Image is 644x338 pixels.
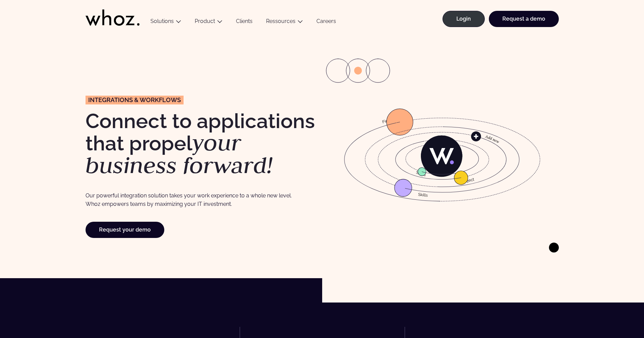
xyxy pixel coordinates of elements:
[86,127,273,180] em: your business forward!
[144,18,188,27] button: Solutions
[266,18,295,24] a: Ressources
[88,97,181,103] span: Integrations & Workflows
[229,18,259,27] a: Clients
[259,18,310,27] button: Ressources
[599,293,635,329] iframe: Chatbot
[195,18,215,24] a: Product
[86,111,319,177] h1: Connect to applications that propel
[86,222,164,238] a: Request your demo
[443,11,485,27] a: Login
[188,18,229,27] button: Product
[86,191,295,209] p: Our powerful integration solution takes your work experience to a whole new level. Whoz empowers ...
[310,18,343,27] a: Careers
[489,11,559,27] a: Request a demo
